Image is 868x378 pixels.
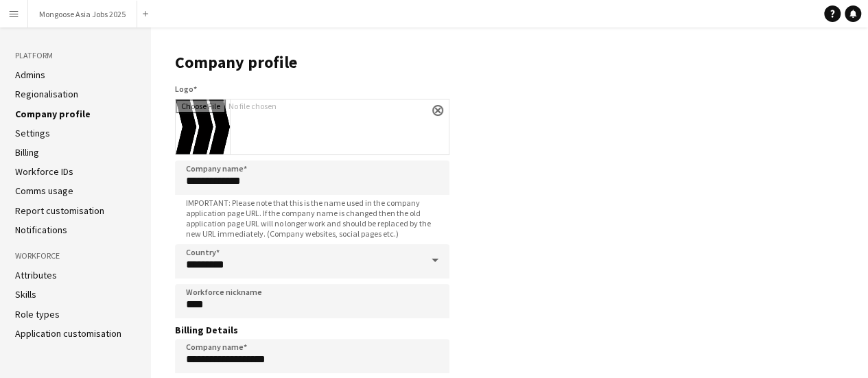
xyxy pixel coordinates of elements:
a: Role types [15,308,60,320]
a: Company profile [15,108,91,120]
a: Notifications [15,224,67,236]
a: Application customisation [15,327,121,340]
a: Skills [15,288,36,300]
a: Report customisation [15,204,104,217]
a: Admins [15,69,45,81]
a: Regionalisation [15,88,78,100]
button: Mongoose Asia Jobs 2025 [28,1,137,27]
a: Workforce IDs [15,165,73,178]
h3: Billing Details [175,324,449,336]
a: Billing [15,146,39,158]
a: Attributes [15,269,57,281]
a: Comms usage [15,185,73,197]
a: Settings [15,127,50,139]
h1: Company profile [175,52,449,73]
h3: Workforce [15,250,136,262]
h3: Platform [15,49,136,62]
span: IMPORTANT: Please note that this is the name used in the company application page URL. If the com... [175,198,449,239]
